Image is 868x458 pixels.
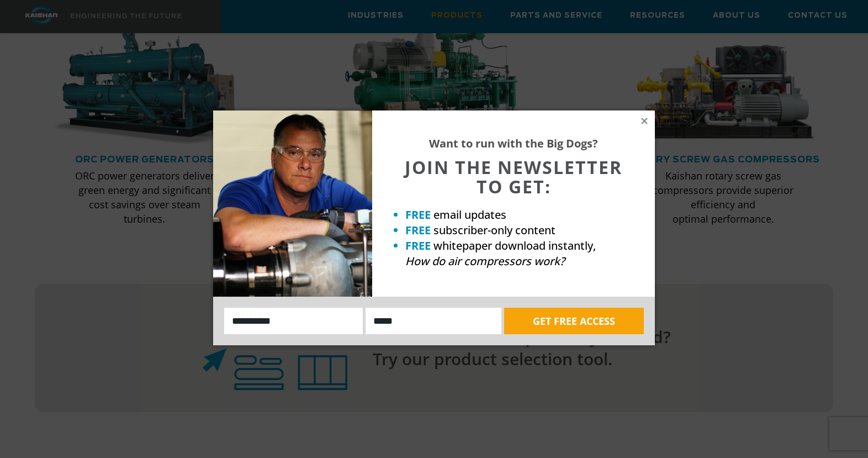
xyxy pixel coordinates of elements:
[224,308,363,334] input: Name:
[504,308,644,334] button: GET FREE ACCESS
[405,223,431,238] strong: FREE
[639,116,649,126] button: Close
[433,207,506,222] span: email updates
[429,136,598,151] strong: Want to run with the Big Dogs?
[405,155,622,198] span: JOIN THE NEWSLETTER TO GET:
[366,308,501,334] input: Email
[433,223,555,238] span: subscriber-only content
[405,254,565,269] em: How do air compressors work?
[405,207,431,222] strong: FREE
[405,238,431,253] strong: FREE
[433,238,596,253] span: whitepaper download instantly,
